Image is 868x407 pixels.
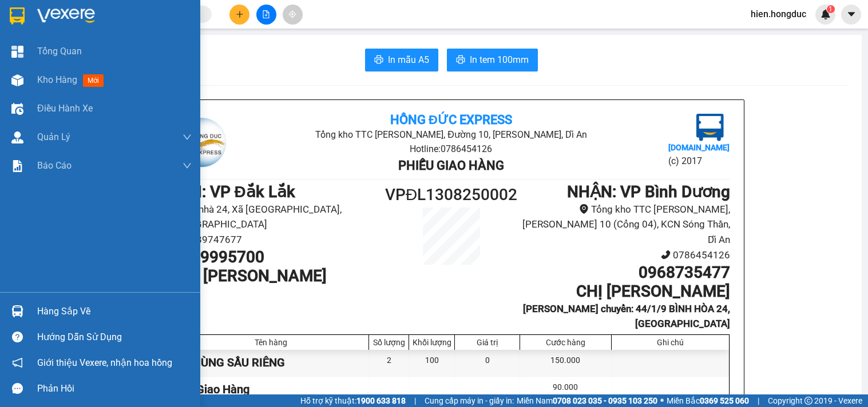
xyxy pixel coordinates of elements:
button: plus [229,5,249,25]
b: [DOMAIN_NAME] [668,143,730,152]
span: Quản Lý [37,130,70,144]
button: aim [283,5,303,25]
span: Miền Bắc [667,394,749,407]
span: | [758,394,759,407]
li: 0786454126 [521,248,730,263]
span: Kho hàng [37,74,77,85]
div: 150.000 [520,350,611,376]
div: Phản hồi [37,380,192,397]
span: Điều hành xe [37,101,93,115]
div: 0 [455,350,520,376]
li: (c) 2017 [668,154,730,168]
span: printer [374,55,383,66]
span: ⚪️ [660,398,664,403]
li: Số nhà 24, Xã [GEOGRAPHIC_DATA], [GEOGRAPHIC_DATA] [173,202,382,232]
img: logo.jpg [696,114,724,141]
button: printerIn mẫu A5 [365,49,438,71]
span: copyright [804,397,812,405]
span: In tem 100mm [470,53,529,67]
img: solution-icon [11,160,23,172]
h1: 0968735477 [521,263,730,282]
span: 1 [829,5,833,13]
div: Khối lượng [412,338,451,347]
h1: CHỊ [PERSON_NAME] [521,282,730,301]
div: 90.000 [520,377,611,402]
b: Hồng Đức Express [390,113,512,127]
span: | [414,394,416,407]
strong: 0708 023 035 - 0935 103 250 [553,396,657,405]
div: 2 THÙNG SẦU RIÊNG [174,350,370,376]
span: printer [456,55,465,66]
div: 100 [409,350,455,376]
div: Cước hàng [523,338,608,347]
span: question-circle [12,332,23,342]
span: Miền Nam [517,394,657,407]
span: Báo cáo [37,158,72,173]
div: Số lượng [372,338,406,347]
div: Ghi chú [615,338,726,347]
img: warehouse-icon [11,131,23,143]
span: Cung cấp máy in - giấy in: [425,394,514,407]
b: Phiếu giao hàng [398,158,504,173]
span: down [183,133,192,142]
button: caret-down [841,5,861,25]
span: message [12,383,23,394]
div: Giá trị [458,338,517,347]
div: Phí Giao Hàng [174,377,370,402]
div: Hướng dẫn sử dụng [37,329,192,346]
strong: 1900 633 818 [356,396,406,405]
li: Hotline: 0786454126 [265,142,637,156]
span: aim [288,10,296,18]
sup: 1 [827,5,835,13]
span: Tổng Quan [37,44,82,58]
img: warehouse-icon [11,74,23,86]
img: logo.jpg [173,114,230,171]
b: NHẬN : VP Bình Dương [567,182,730,201]
span: hien.hongduc [742,7,815,21]
b: GỬI : VP Đắk Lắk [173,182,295,201]
span: environment [579,204,589,214]
span: Hỗ trợ kỹ thuật: [300,394,406,407]
h1: VPĐL1308250002 [382,182,521,208]
h1: CHỊ [PERSON_NAME] [173,266,382,286]
span: notification [12,357,23,368]
img: warehouse-icon [11,103,23,115]
li: Tổng kho TTC [PERSON_NAME], [PERSON_NAME] 10 (Cổng 04), KCN Sóng Thần, Dĩ An [521,202,730,248]
img: dashboard-icon [11,46,23,58]
div: 2 [369,350,409,376]
span: down [183,161,192,170]
div: Tên hàng [177,338,366,347]
span: mới [83,74,104,87]
img: logo-vxr [10,7,25,25]
span: file-add [262,10,270,18]
div: Hàng sắp về [37,303,192,320]
span: plus [236,10,244,18]
li: 0389747677 [173,232,382,248]
strong: 0369 525 060 [700,396,749,405]
span: Giới thiệu Vexere, nhận hoa hồng [37,356,172,370]
button: file-add [256,5,276,25]
img: icon-new-feature [821,9,831,19]
button: printerIn tem 100mm [447,49,538,71]
span: caret-down [846,9,857,19]
li: Tổng kho TTC [PERSON_NAME], Đường 10, [PERSON_NAME], Dĩ An [265,127,637,142]
span: In mẫu A5 [388,53,429,67]
b: [PERSON_NAME] chuyển: 44/1/9 BÌNH HÒA 24,[GEOGRAPHIC_DATA] [523,303,730,330]
span: phone [661,250,671,260]
img: warehouse-icon [11,305,23,317]
h1: 0989995700 [173,248,382,267]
